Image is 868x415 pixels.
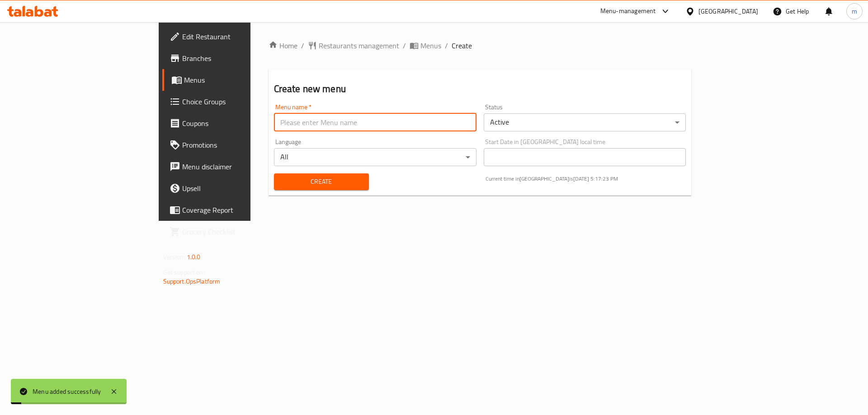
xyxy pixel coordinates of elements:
[281,176,362,187] span: Create
[162,156,304,177] a: Menu disclaimer
[33,387,101,396] div: Menu added successfully
[162,112,304,134] a: Coupons
[852,6,857,16] span: m
[452,40,472,51] span: Create
[182,31,297,42] span: Edit Restaurant
[182,96,297,107] span: Choice Groups
[182,118,297,129] span: Coupons
[269,40,692,51] nav: breadcrumb
[163,251,185,263] span: Version:
[308,40,399,51] a: Restaurants management
[182,205,297,215] span: Coverage Report
[182,140,297,150] span: Promotions
[403,40,406,51] li: /
[486,175,686,183] p: Current time in [GEOGRAPHIC_DATA] is [DATE] 5:17:23 PM
[162,221,304,242] a: Grocery Checklist
[182,183,297,194] span: Upsell
[420,40,441,51] span: Menus
[274,82,686,96] h2: Create new menu
[274,113,476,131] input: Please enter Menu name
[162,177,304,199] a: Upsell
[162,69,304,91] a: Menus
[182,161,297,172] span: Menu disclaimer
[187,251,201,263] span: 1.0.0
[484,113,686,131] div: Active
[445,40,448,51] li: /
[410,40,441,51] a: Menus
[162,91,304,112] a: Choice Groups
[162,26,304,47] a: Edit Restaurant
[182,53,297,64] span: Branches
[182,226,297,237] span: Grocery Checklist
[162,47,304,69] a: Branches
[163,275,221,287] a: Support.OpsPlatform
[319,40,399,51] span: Restaurants management
[274,148,476,166] div: All
[162,199,304,221] a: Coverage Report
[184,75,297,85] span: Menus
[274,173,369,190] button: Create
[163,266,205,278] span: Get support on:
[600,6,656,17] div: Menu-management
[698,6,758,16] div: [GEOGRAPHIC_DATA]
[162,134,304,156] a: Promotions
